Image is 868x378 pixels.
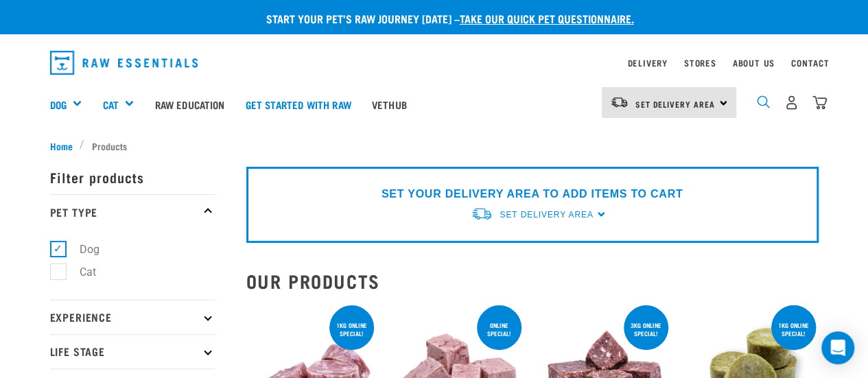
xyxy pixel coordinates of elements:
p: Filter products [50,160,215,194]
h2: Our Products [246,270,819,292]
p: Pet Type [50,194,215,228]
a: Home [50,139,80,153]
a: Raw Education [144,77,235,132]
a: About Us [732,60,774,65]
a: take our quick pet questionnaire. [460,15,634,21]
div: ONLINE SPECIAL! [477,315,521,344]
p: SET YOUR DELIVERY AREA TO ADD ITEMS TO CART [382,186,683,202]
div: 1kg online special! [329,315,374,344]
span: Home [50,139,73,153]
a: Stores [684,60,716,65]
img: home-icon@2x.png [812,95,827,110]
nav: breadcrumbs [50,139,819,153]
p: Life Stage [50,334,215,368]
img: Raw Essentials Logo [50,51,198,75]
div: 3kg online special! [624,315,668,344]
a: Dog [50,97,67,113]
span: Set Delivery Area [635,102,715,106]
div: 1kg online special! [771,315,816,344]
label: Cat [58,263,102,281]
span: Set Delivery Area [500,210,593,220]
a: Get started with Raw [235,77,362,132]
img: van-moving.png [471,206,493,221]
label: Dog [58,241,105,258]
a: Cat [102,97,118,113]
div: Open Intercom Messenger [821,331,854,364]
img: user.png [784,95,799,110]
a: Delivery [627,60,667,65]
nav: dropdown navigation [39,45,830,80]
p: Experience [50,300,215,334]
img: van-moving.png [610,96,629,108]
img: home-icon-1@2x.png [757,95,770,108]
a: Contact [791,60,830,65]
a: Vethub [362,77,417,132]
